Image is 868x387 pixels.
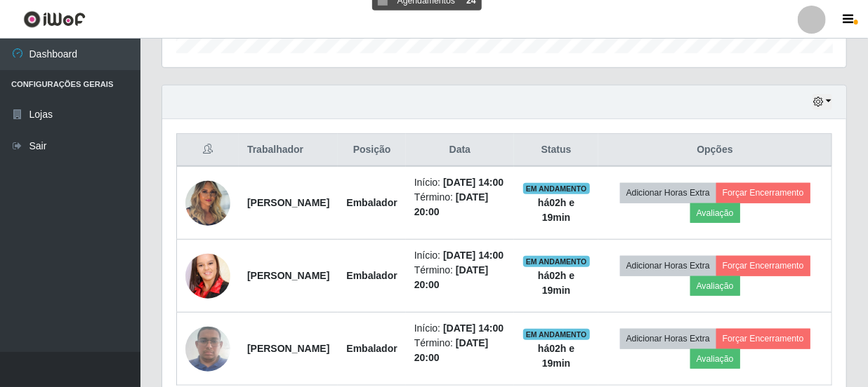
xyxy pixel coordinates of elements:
button: Adicionar Horas Extra [620,329,716,348]
th: Data [406,134,514,167]
strong: [PERSON_NAME] [247,270,329,281]
li: Término: [414,263,506,292]
span: EM ANDAMENTO [523,183,590,194]
button: Avaliação [690,349,740,369]
button: Avaliação [690,276,740,296]
time: [DATE] 14:00 [443,322,504,334]
img: 1756658111614.jpeg [185,243,230,310]
strong: há 02 h e 19 min [538,197,574,223]
li: Início: [414,248,506,263]
strong: há 02 h e 19 min [538,343,574,369]
th: Status [514,134,598,167]
th: Posição [338,134,405,167]
strong: há 02 h e 19 min [538,270,574,296]
img: 1756993825636.jpeg [185,319,230,379]
button: Adicionar Horas Extra [620,256,716,276]
strong: Embalador [346,270,397,281]
li: Término: [414,336,506,365]
button: Forçar Encerramento [716,329,810,348]
li: Início: [414,175,506,190]
span: EM ANDAMENTO [523,329,590,340]
th: Trabalhador [239,134,338,167]
img: CoreUI Logo [23,11,86,28]
strong: [PERSON_NAME] [247,197,329,208]
th: Opções [598,134,831,167]
button: Avaliação [690,203,740,223]
button: Forçar Encerramento [716,183,810,203]
strong: [PERSON_NAME] [247,343,329,354]
li: Início: [414,321,506,336]
img: 1755882104624.jpeg [185,173,230,233]
li: Término: [414,190,506,219]
time: [DATE] 14:00 [443,177,504,188]
button: Forçar Encerramento [716,256,810,276]
time: [DATE] 14:00 [443,250,504,261]
strong: Embalador [346,343,397,354]
strong: Embalador [346,197,397,208]
span: EM ANDAMENTO [523,256,590,267]
button: Adicionar Horas Extra [620,183,716,203]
